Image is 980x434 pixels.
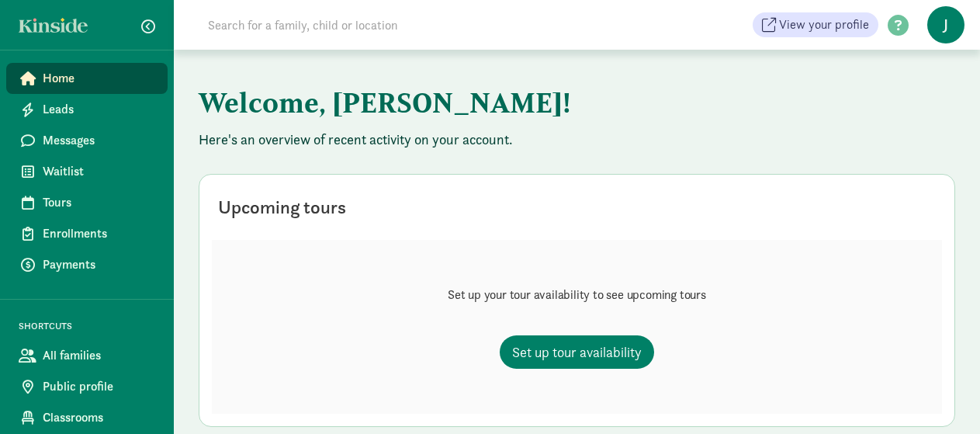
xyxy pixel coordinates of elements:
p: Set up your tour availability to see upcoming tours [448,286,706,304]
a: Public profile [6,371,168,402]
span: View your profile [779,16,869,34]
a: Waitlist [6,156,168,187]
div: Upcoming tours [218,193,346,221]
span: Messages [43,131,155,150]
span: Waitlist [43,162,155,181]
span: J [927,6,964,43]
a: Home [6,63,168,94]
a: Tours [6,187,168,218]
a: Leads [6,94,168,125]
span: All families [43,346,155,365]
span: Enrollments [43,224,155,243]
span: Classrooms [43,408,155,427]
p: Here's an overview of recent activity on your account. [199,130,955,149]
span: Payments [43,255,155,274]
span: Home [43,69,155,88]
span: Leads [43,100,155,119]
h1: Welcome, [PERSON_NAME]! [199,75,955,130]
span: Set up tour availability [512,342,642,363]
a: Classrooms [6,402,168,433]
a: Set up tour availability [500,335,654,369]
a: All families [6,340,168,371]
a: Enrollments [6,218,168,249]
span: Public profile [43,377,155,396]
a: Messages [6,125,168,156]
input: Search for a family, child or location [199,9,634,40]
span: Tours [43,193,155,212]
a: Payments [6,249,168,280]
a: View your profile [753,12,878,37]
